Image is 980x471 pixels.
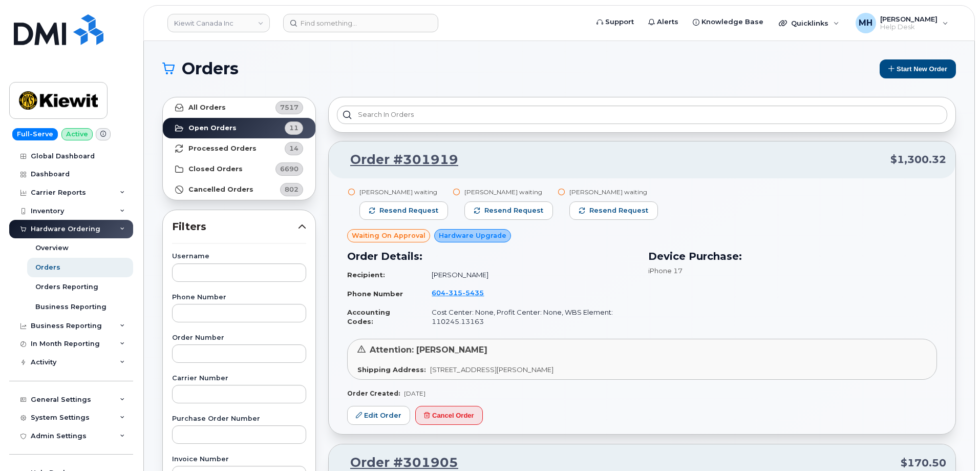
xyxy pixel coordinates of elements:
span: 802 [285,185,299,194]
span: Hardware Upgrade [439,231,506,240]
span: [STREET_ADDRESS][PERSON_NAME] [430,365,553,374]
span: 14 [289,144,299,153]
strong: Processed Orders [188,145,257,153]
span: 7517 [280,103,299,112]
span: $170.50 [901,456,946,470]
a: All Orders7517 [163,97,315,118]
iframe: Messenger Launcher [935,426,972,463]
span: 11 [289,123,299,133]
a: Processed Orders14 [163,138,315,159]
strong: Recipient: [347,271,385,279]
a: 6043155435 [432,289,496,297]
span: $1,300.32 [890,152,946,167]
a: Open Orders11 [163,118,315,138]
span: Filters [172,219,298,234]
a: Edit Order [347,406,410,425]
strong: Shipping Address: [357,365,426,374]
label: Phone Number [172,294,306,301]
td: Cost Center: None, Profit Center: None, WBS Element: 110245.13163 [422,303,636,331]
button: Start New Order [880,59,956,78]
a: Cancelled Orders802 [163,179,315,200]
span: 315 [445,289,462,297]
strong: Cancelled Orders [188,186,253,194]
label: Invoice Number [172,456,306,463]
label: Username [172,253,306,260]
span: Resend request [589,206,648,215]
button: Cancel Order [415,406,483,425]
div: [PERSON_NAME] waiting [359,188,448,196]
td: [PERSON_NAME] [422,266,636,284]
strong: Open Orders [188,124,237,132]
div: [PERSON_NAME] waiting [464,188,553,196]
span: 6690 [280,164,299,174]
span: 604 [432,289,484,297]
a: Order #301919 [338,151,458,169]
strong: Order Created: [347,390,400,397]
label: Carrier Number [172,375,306,382]
span: Resend request [379,206,438,215]
label: Purchase Order Number [172,416,306,422]
h3: Device Purchase: [648,249,937,264]
a: Closed Orders6690 [163,159,315,179]
input: Search in orders [337,106,947,124]
div: [PERSON_NAME] waiting [569,188,658,196]
button: Resend request [569,201,658,220]
span: [DATE] [404,390,425,397]
strong: All Orders [188,104,226,112]
span: Orders [182,61,239,76]
span: Attention: [PERSON_NAME] [370,345,487,355]
strong: Phone Number [347,290,403,298]
span: iPhone 17 [648,267,683,275]
label: Order Number [172,335,306,341]
span: Waiting On Approval [352,231,425,240]
span: Resend request [484,206,543,215]
strong: Accounting Codes: [347,308,390,326]
strong: Closed Orders [188,165,243,173]
span: 5435 [462,289,484,297]
h3: Order Details: [347,249,636,264]
button: Resend request [464,201,553,220]
button: Resend request [359,201,448,220]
